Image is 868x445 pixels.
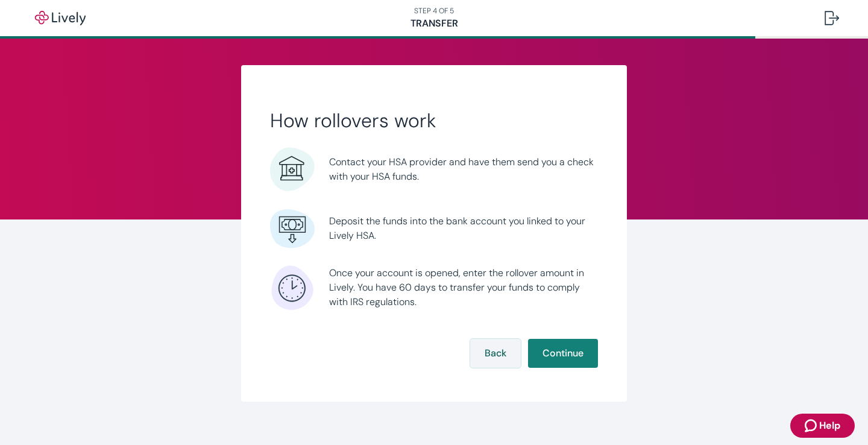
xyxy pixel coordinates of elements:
img: Lively [27,11,94,25]
span: Help [819,418,840,433]
span: Deposit the funds into the bank account you linked to your Lively HSA. [329,214,598,243]
span: Contact your HSA provider and have them send you a check with your HSA funds. [329,155,598,184]
h2: How rollovers work [270,109,598,133]
button: Log out [815,4,849,33]
button: Back [470,339,521,368]
button: Zendesk support iconHelp [790,414,855,438]
span: Once your account is opened, enter the rollover amount in Lively. You have 60 days to transfer yo... [329,266,598,309]
svg: Zendesk support icon [805,418,819,433]
button: Continue [528,339,598,368]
